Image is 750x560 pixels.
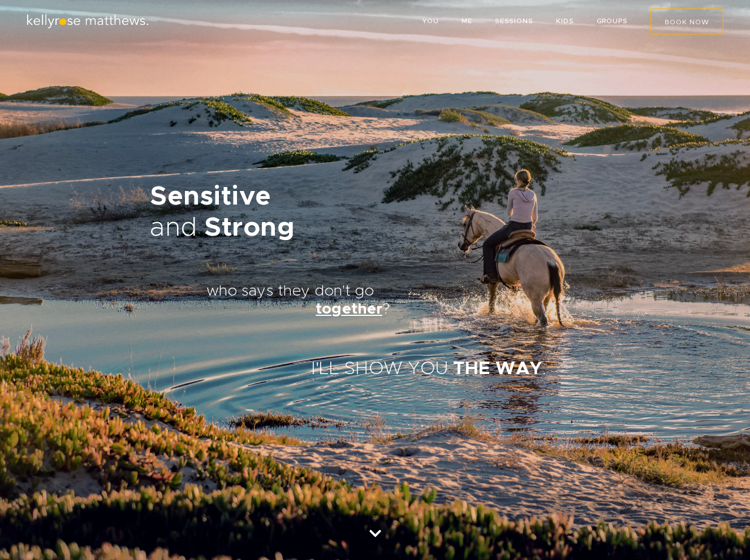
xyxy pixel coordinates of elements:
a: KIDS [556,18,574,24]
a: SESSIONS [495,18,533,24]
a: YOU [422,18,439,24]
span: BOOK NOW [665,19,709,25]
span: . [542,360,546,378]
img: Kellyrose Matthews logo [25,14,150,29]
u: together [316,302,382,317]
span: THE WAY [453,360,542,378]
span: Sensitive [150,184,271,210]
a: GROUPS [597,18,628,24]
span: ? [382,302,390,317]
a: Kellyrose Matthews logo [25,20,150,31]
span: and [150,215,197,241]
span: who says they don't go [206,284,374,299]
span: I'LL SHOW YOU [311,360,449,378]
iframe: Toggle Customer Support [693,503,727,537]
span: Strong [204,215,295,241]
a: BOOK NOW [650,8,723,34]
a: ME [462,18,472,24]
